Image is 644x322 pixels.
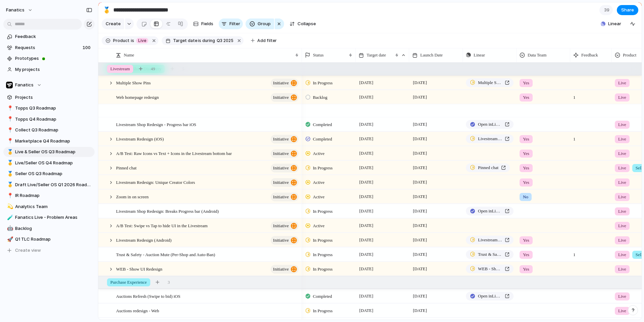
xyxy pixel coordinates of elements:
span: Analytics Team [15,203,92,210]
span: 1 [571,132,578,143]
span: [DATE] [411,307,429,315]
span: A/B Test: Raw Icons vs Text + Icons in the Livestream bottom bar [116,149,232,157]
button: initiative [271,193,299,201]
span: Share [621,7,634,13]
span: Live/Seller OS Q4 Roadmap [15,160,92,166]
span: Backlog [15,225,92,232]
span: Draft Live/Seller OS Q1 2026 Roadmap [15,182,92,188]
button: initiative [271,93,299,102]
span: Yes [523,165,529,171]
button: initiative [271,79,299,87]
a: 📍Topps Q3 Roadmap [3,103,95,113]
a: 🤖Backlog [3,224,95,234]
a: 🥇Live/Seller OS Q4 Roadmap [3,158,95,168]
span: Livestream [110,66,130,72]
span: [DATE] [358,207,375,215]
button: initiative [271,178,299,187]
div: 📍 [7,137,12,145]
div: 📍 [7,115,12,123]
button: 🚀 [6,236,13,243]
span: Collapse [298,21,316,27]
span: [DATE] [411,164,429,172]
a: My projects [3,65,95,75]
a: 📍IR Roadmap [3,191,95,201]
a: Livestream Redesign (iOS and Android) [466,134,514,143]
a: 📍Collect Q3 Roadmap [3,125,95,135]
span: Live [618,208,626,215]
button: Filter [219,18,243,29]
span: In Progress [313,308,333,314]
span: Live [618,150,626,157]
span: [DATE] [411,79,429,87]
span: fanatics [6,7,24,13]
span: Livestream Redesign (iOS and Android) [478,237,502,243]
span: [DATE] [411,120,429,128]
button: Add filter [247,36,281,45]
span: Live [618,251,626,258]
button: initiative [271,164,299,172]
span: Pinned chat [478,164,498,171]
button: 📍 [6,127,13,133]
a: Livestream Redesign (iOS and Android) [466,236,514,244]
span: Live [618,266,626,273]
span: [DATE] [411,193,429,201]
span: Topps Q3 Roadmap [15,105,92,112]
a: Projects [3,92,95,103]
span: Linear [608,21,621,27]
span: Requests [15,44,80,51]
span: Multiple Show Pins [478,79,502,86]
a: 🧪Fanatics Live - Problem Areas [3,212,95,223]
span: WEB - Show UI Redesign [116,265,162,273]
span: No [523,194,528,200]
span: Feedback [15,33,92,40]
span: initiative [273,221,289,231]
span: [DATE] [358,135,375,143]
span: Active [313,179,325,186]
span: Fanatics [15,82,34,88]
button: 🥇 [6,149,13,155]
a: Open inLinear [466,292,514,300]
span: Live [618,237,626,244]
span: Live [618,80,626,86]
button: 📍 [6,138,13,145]
span: Yes [523,80,529,86]
button: Fields [191,18,216,29]
span: Target date [173,38,197,44]
div: 📍 [7,105,12,112]
button: Share [617,5,638,15]
span: [DATE] [411,292,429,300]
span: 100 [83,44,92,51]
span: Fanatics Live - Problem Areas [15,214,92,221]
span: Open in Linear [478,293,502,299]
span: [DATE] [358,236,375,244]
a: 🥇Live & Seller OS Q3 Roadmap [3,147,95,157]
span: [DATE] [358,307,375,315]
span: Live [618,165,626,171]
button: isduring [197,37,216,44]
span: [DATE] [358,93,375,101]
span: Livestream Redesign: Unique Creator Colors [116,178,195,186]
button: 🥇 [6,160,13,166]
a: Open inLinear [466,207,514,215]
span: Status [313,52,324,58]
span: [DATE] [411,135,429,143]
span: Linear [474,52,485,58]
a: WEB - Show UI Redesign [466,265,514,273]
span: initiative [273,149,289,158]
span: Yes [523,251,529,258]
span: [DATE] [411,222,429,230]
span: Marketplace Q4 Roadmap [15,138,92,145]
span: Auctions Refresh (Swipe to bid) iOS [116,292,180,300]
span: Live [618,223,626,229]
div: 🥇 [7,159,12,167]
span: 1 [571,90,578,101]
button: fanatics [3,5,36,15]
button: 🥇 [6,170,13,177]
span: Trust & Safety - Auction Mute (Per-Shop and Auto-Ban) [116,250,215,258]
span: Live [618,179,626,186]
span: Live [618,136,626,143]
span: Livestream Shop Redesign - Progress bar iOS [116,120,196,128]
